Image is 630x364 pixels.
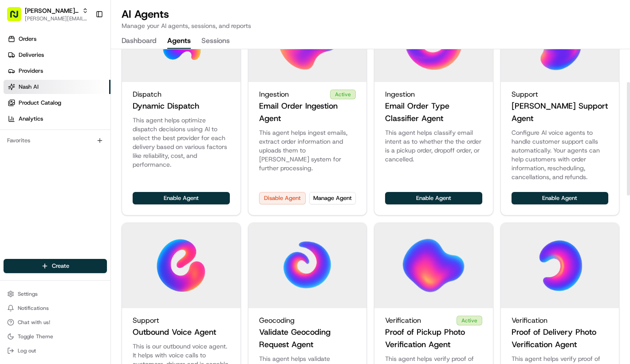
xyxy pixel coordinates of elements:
[40,85,146,94] div: Start new chat
[25,15,88,22] button: [PERSON_NAME][EMAIL_ADDRESS][DOMAIN_NAME]
[23,57,146,67] input: Clear
[74,137,77,145] span: •
[74,161,77,168] span: •
[84,198,142,207] span: API Documentation
[133,315,230,326] div: Support
[40,94,122,101] div: We're available if you need us!
[133,326,216,338] h3: Outbound Voice Agent
[52,262,69,270] span: Create
[18,319,50,326] span: Chat with us!
[167,34,191,49] button: Agents
[63,219,107,227] a: Powered byPylon
[19,67,43,75] span: Providers
[18,138,25,145] img: 1736555255976-a54dd68f-1ca7-489b-9aae-adbdc363a1c4
[4,112,110,126] a: Analytics
[385,326,482,351] h3: Proof of Pickup Photo Verification Agent
[259,192,306,204] button: Disable Agent
[4,259,107,273] button: Create
[122,34,157,49] button: Dashboard
[4,288,107,300] button: Settings
[151,87,161,98] button: Start new chat
[4,344,107,357] button: Log out
[138,114,161,124] button: See all
[385,128,482,164] p: This agent helps classify email intent as to whether the the order is a pickup order, dropoff ord...
[79,137,97,145] span: [DATE]
[25,6,79,15] button: [PERSON_NAME] Org
[512,315,609,326] div: Verification
[259,326,356,351] h3: Validate Geocoding Request Agent
[18,347,36,354] span: Log out
[9,129,23,143] img: Mariam Aslam
[133,89,230,100] div: Dispatch
[4,330,107,343] button: Toggle Theme
[75,199,82,206] div: 💻
[4,48,110,62] a: Deliveries
[19,83,39,91] span: Nash AI
[9,35,161,50] p: Welcome 👋
[133,100,199,112] h3: Dynamic Dispatch
[4,302,107,314] button: Notifications
[259,89,356,100] div: Ingestion
[122,7,251,21] h1: AI Agents
[18,333,53,340] span: Toggle Theme
[457,316,482,325] div: Active
[385,89,482,100] div: Ingestion
[4,32,110,46] a: Orders
[71,195,146,211] a: 💻API Documentation
[4,64,110,78] a: Providers
[402,234,465,297] img: Proof of Pickup Photo Verification Agent
[309,192,356,204] button: Manage Agent
[512,128,609,181] p: Configure AI voice agents to handle customer support calls automatically. Your agents can help cu...
[9,115,59,122] div: Past conversations
[9,153,23,167] img: Lucas Ferreira
[512,89,609,100] div: Support
[201,34,230,49] button: Sessions
[19,51,44,59] span: Deliveries
[18,198,68,207] span: Knowledge Base
[19,35,36,43] span: Orders
[4,80,110,94] a: Nash AI
[19,85,35,101] img: 4988371391238_9404d814bf3eb2409008_72.png
[9,9,27,27] img: Nash
[4,4,92,25] button: [PERSON_NAME] Org[PERSON_NAME][EMAIL_ADDRESS][DOMAIN_NAME]
[512,100,609,125] h3: [PERSON_NAME] Support Agent
[4,133,107,148] div: Favorites
[385,100,482,125] h3: Email Order Type Classifier Agent
[79,161,97,168] span: [DATE]
[259,128,356,172] p: This agent helps ingest emails, extract order information and uploads them to [PERSON_NAME] syste...
[88,220,107,227] span: Pylon
[5,195,71,211] a: 📗Knowledge Base
[512,192,609,204] button: Enable Agent
[18,305,49,312] span: Notifications
[385,315,482,326] div: Verification
[122,21,251,30] p: Manage your AI agents, sessions, and reports
[28,137,72,145] span: [PERSON_NAME]
[259,100,356,125] h3: Email Order Ingestion Agent
[259,315,356,326] div: Geocoding
[18,290,38,297] span: Settings
[19,115,43,123] span: Analytics
[9,85,25,101] img: 1736555255976-a54dd68f-1ca7-489b-9aae-adbdc363a1c4
[276,234,339,297] img: Validate Geocoding Request Agent
[133,116,230,169] p: This agent helps optimize dispatch decisions using AI to select the best provider for each delive...
[512,326,609,351] h3: Proof of Delivery Photo Verification Agent
[9,199,16,206] div: 📗
[385,192,482,204] button: Enable Agent
[149,234,213,297] img: Outbound Voice Agent
[19,99,61,107] span: Product Catalog
[133,192,230,204] button: Enable Agent
[330,90,356,99] div: Active
[4,96,110,110] a: Product Catalog
[528,234,592,297] img: Proof of Delivery Photo Verification Agent
[28,161,72,168] span: [PERSON_NAME]
[4,316,107,329] button: Chat with us!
